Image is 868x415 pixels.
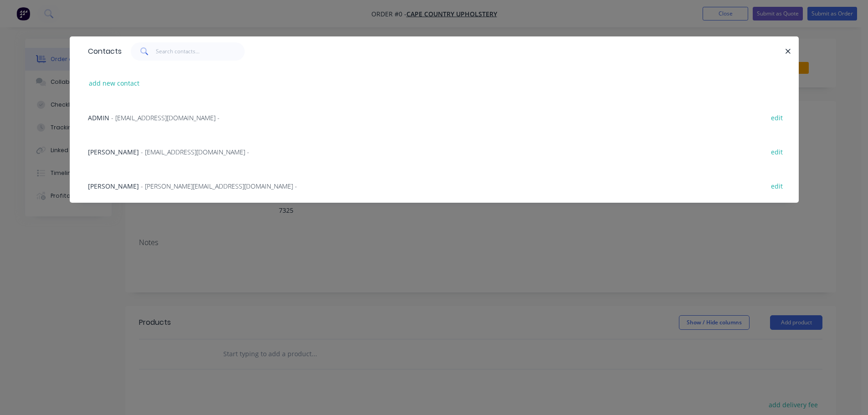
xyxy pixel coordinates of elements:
button: edit [766,179,788,192]
button: edit [766,111,788,123]
span: ADMIN [88,113,109,122]
button: edit [766,145,788,158]
button: add new contact [84,77,144,89]
span: [PERSON_NAME] [88,182,139,190]
span: - [EMAIL_ADDRESS][DOMAIN_NAME] - [141,148,249,156]
span: [PERSON_NAME] [88,148,139,156]
div: Contacts [83,37,122,66]
span: - [PERSON_NAME][EMAIL_ADDRESS][DOMAIN_NAME] - [141,182,297,190]
span: - [EMAIL_ADDRESS][DOMAIN_NAME] - [111,113,220,122]
input: Search contacts... [156,42,245,61]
